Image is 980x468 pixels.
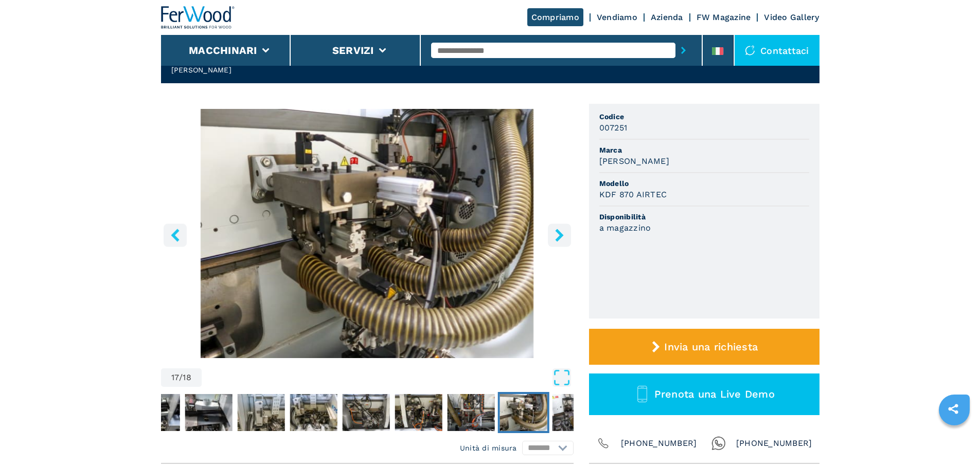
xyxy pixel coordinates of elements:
[651,12,683,22] a: Azienda
[204,368,571,387] button: Open Fullscreen
[589,329,819,365] button: Invia una richiesta
[161,6,235,29] img: Ferwood
[132,394,180,431] img: b6dc19a01bb55962ed0aaf6f3c612118
[235,392,287,433] button: Go to Slide 12
[527,8,583,26] a: Compriamo
[589,373,819,415] button: Prenota una Live Demo
[697,12,751,22] a: FW Magazine
[237,394,284,431] img: daf8b2af373987376a8f0cd33475cdd1
[171,373,180,382] span: 17
[290,394,337,431] img: 61e21d4a7d80040622c235cde64716aa
[675,39,691,62] button: submit-button
[599,145,809,155] span: Marca
[599,155,669,167] h3: [PERSON_NAME]
[395,394,442,431] img: eec6940b32fedb16616d7d3352a17a41
[179,373,183,382] span: /
[597,12,637,22] a: Vendiamo
[161,109,574,358] div: Go to Slide 17
[550,392,601,433] button: Go to Slide 18
[599,189,667,200] h3: KDF 870 AIRTEC
[745,45,755,55] img: Contattaci
[654,388,775,400] span: Prenota una Live Demo
[332,44,374,57] button: Servizi
[552,394,599,431] img: 12cc34b6aed1a358871ff6c0fcc9f066
[183,392,234,433] button: Go to Slide 11
[936,422,972,460] iframe: Chat
[447,394,494,431] img: 00b9ca1a7a5ed1021c2afdd4a16f932f
[599,212,809,222] span: Disponibilità
[130,392,182,433] button: Go to Slide 10
[189,44,257,57] button: Macchinari
[764,12,819,22] a: Video Gallery
[393,392,444,433] button: Go to Slide 15
[183,373,191,382] span: 18
[460,443,517,453] em: Unità di misura
[445,392,496,433] button: Go to Slide 16
[599,122,628,134] h3: 007251
[171,65,405,75] h2: [PERSON_NAME]
[500,394,547,431] img: f9589867c88e188dc43fcf9b47e7eafd
[664,341,758,353] span: Invia una richiesta
[185,394,232,431] img: 7b7673bbc1546636f664cf4b95a15a89
[599,178,809,189] span: Modello
[711,436,726,451] img: Whatsapp
[548,223,571,247] button: right-button
[342,394,389,431] img: 3e9af5c42ee85e951a83bd86a8e95c12
[596,436,611,451] img: Phone
[736,436,812,451] span: [PHONE_NUMBER]
[340,392,391,433] button: Go to Slide 14
[599,111,809,122] span: Codice
[164,223,187,247] button: left-button
[940,396,966,422] a: sharethis
[599,222,651,234] h3: a magazzino
[621,436,697,451] span: [PHONE_NUMBER]
[497,392,549,433] button: Go to Slide 17
[735,35,819,66] div: Contattaci
[288,392,339,433] button: Go to Slide 13
[161,109,574,358] img: Bordatrice Singola BRANDT KDF 870 AIRTEC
